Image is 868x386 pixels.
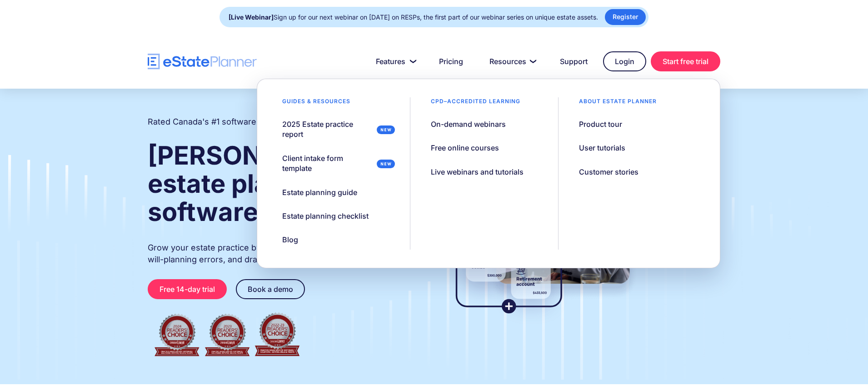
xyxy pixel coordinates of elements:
[282,119,373,140] div: 2025 Estate practice report
[419,138,510,157] a: Free online courses
[148,279,227,299] a: Free 14-day trial
[282,211,369,221] div: Estate planning checklist
[579,119,622,129] div: Product tour
[282,153,373,174] div: Client intake form template
[579,167,639,177] div: Customer stories
[579,143,625,153] div: User tutorials
[605,9,646,25] a: Register
[271,230,309,249] a: Blog
[271,206,380,226] a: Estate planning checklist
[568,115,634,134] a: Product tour
[431,167,524,177] div: Live webinars and tutorials
[282,187,357,197] div: Estate planning guide
[568,97,668,110] div: About estate planner
[419,115,517,134] a: On-demand webinars
[229,13,274,21] strong: [Live Webinar]
[568,138,637,157] a: User tutorials
[271,97,362,110] div: Guides & resources
[148,140,415,227] strong: [PERSON_NAME] and estate planning software
[428,52,474,70] a: Pricing
[603,51,646,71] a: Login
[365,52,424,70] a: Features
[229,11,598,24] div: Sign up for our next webinar on [DATE] on RESPs, the first part of our webinar series on unique e...
[568,162,650,181] a: Customer stories
[148,242,417,266] p: Grow your estate practice by streamlining client intake, reducing will-planning errors, and draft...
[419,97,532,110] div: CPD–accredited learning
[271,183,369,202] a: Estate planning guide
[271,149,400,178] a: Client intake form template
[236,279,305,299] a: Book a demo
[148,116,348,128] h2: Rated Canada's #1 software for estate practitioners
[549,52,599,70] a: Support
[419,162,535,181] a: Live webinars and tutorials
[479,52,544,70] a: Resources
[431,143,499,153] div: Free online courses
[282,235,298,245] div: Blog
[431,119,506,129] div: On-demand webinars
[651,51,720,71] a: Start free trial
[148,54,257,70] a: home
[271,115,400,144] a: 2025 Estate practice report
